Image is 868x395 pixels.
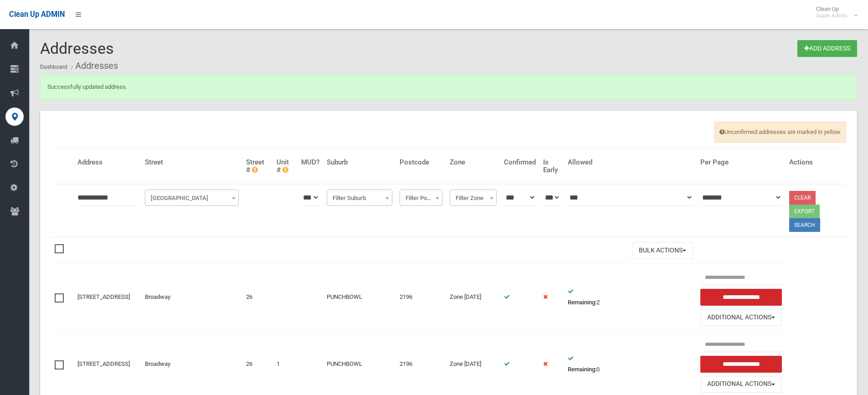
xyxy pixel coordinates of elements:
h4: Unit # [277,159,294,174]
td: Broadway [141,264,242,331]
a: Add Address [797,40,857,57]
strong: Remaining: [568,299,596,306]
li: Addresses [69,57,118,74]
small: Super Admin [816,12,847,19]
a: Dashboard [40,64,67,70]
h4: Street [145,159,239,166]
a: [STREET_ADDRESS] [77,293,130,300]
h4: Address [77,159,138,166]
td: 26 [242,264,273,331]
h4: MUD? [301,159,319,166]
span: Clean Up [812,5,857,19]
span: Filter Suburb [327,190,392,206]
td: Zone [DATE] [446,264,500,331]
td: 2196 [396,264,446,331]
span: Clean Up ADMIN [9,10,65,19]
h4: Postcode [400,159,442,166]
button: Export [789,205,820,218]
span: Filter Suburb [329,192,390,205]
button: Additional Actions [700,376,782,393]
div: Successfully updated address. [40,74,857,100]
a: [STREET_ADDRESS] [77,360,130,367]
span: Filter Street [145,190,239,206]
td: 2 [564,264,697,331]
span: Unconfirmed addresses are marked in yellow. [714,122,846,143]
span: Filter Postcode [402,192,440,205]
button: Search [789,218,820,232]
span: Filter Street [147,192,236,205]
h4: Zone [450,159,497,166]
h4: Confirmed [504,159,536,166]
h4: Suburb [327,159,392,166]
h4: Street # [246,159,269,174]
h4: Allowed [568,159,693,166]
span: Filter Zone [450,190,497,206]
h4: Per Page [700,159,782,166]
h4: Is Early [543,159,560,174]
span: Filter Zone [452,192,494,205]
td: PUNCHBOWL [323,264,396,331]
h4: Actions [789,159,842,166]
a: Clear [789,191,816,205]
button: Additional Actions [700,309,782,326]
span: Filter Postcode [400,190,442,206]
span: Addresses [40,39,114,57]
strong: Remaining: [568,366,596,373]
button: Bulk Actions [632,242,693,259]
